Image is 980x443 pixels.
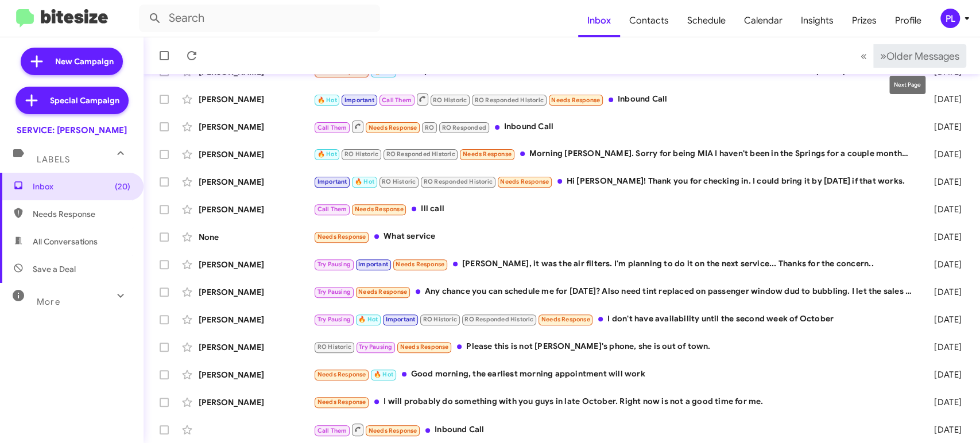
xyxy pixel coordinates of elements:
[37,154,70,165] span: Labels
[917,231,971,243] div: [DATE]
[917,176,971,188] div: [DATE]
[37,297,60,307] span: More
[424,178,493,185] span: RO Responded Historic
[620,4,678,37] a: Contacts
[541,316,590,323] span: Needs Response
[843,4,886,37] a: Prizes
[199,341,313,353] div: [PERSON_NAME]
[313,230,917,243] div: What service
[931,9,967,28] button: PL
[199,259,313,270] div: [PERSON_NAME]
[358,316,378,323] span: 🔥 Hot
[917,259,971,270] div: [DATE]
[917,341,971,353] div: [DATE]
[313,285,917,298] div: Any chance you can schedule me for [DATE]? Also need tint replaced on passenger window dud to bub...
[199,149,313,160] div: [PERSON_NAME]
[313,395,917,409] div: I will probably do something with you guys in late October. Right now is not a good time for me.
[317,427,347,434] span: Call Them
[313,313,917,326] div: I don't have availability until the second week of October
[678,4,735,37] a: Schedule
[199,121,313,133] div: [PERSON_NAME]
[33,181,130,192] span: Inbox
[199,231,313,243] div: None
[475,96,544,104] span: RO Responded Historic
[386,316,416,323] span: Important
[917,204,971,215] div: [DATE]
[317,343,351,351] span: RO Historic
[313,258,917,271] div: [PERSON_NAME], it was the air filters. I'm planning to do it on the next service... Thanks for th...
[889,76,925,94] div: Next Page
[792,4,843,37] a: Insights
[313,119,917,134] div: Inbound Call
[917,314,971,325] div: [DATE]
[386,150,455,158] span: RO Responded Historic
[886,50,959,63] span: Older Messages
[55,56,114,67] span: New Campaign
[880,49,886,63] span: »
[359,343,392,351] span: Try Pausing
[396,261,444,268] span: Needs Response
[861,49,867,63] span: «
[199,369,313,380] div: [PERSON_NAME]
[33,263,76,275] span: Save a Deal
[317,205,347,213] span: Call Them
[16,87,129,114] a: Special Campaign
[578,4,620,37] a: Inbox
[317,261,351,268] span: Try Pausing
[917,286,971,298] div: [DATE]
[464,316,533,323] span: RO Responded Historic
[735,4,792,37] a: Calendar
[317,124,347,131] span: Call Them
[317,316,351,323] span: Try Pausing
[400,343,449,351] span: Needs Response
[33,208,130,220] span: Needs Response
[355,205,404,213] span: Needs Response
[854,44,966,68] nav: Page navigation example
[917,424,971,436] div: [DATE]
[313,203,917,216] div: Ill call
[917,397,971,408] div: [DATE]
[317,233,366,240] span: Needs Response
[886,4,931,37] a: Profile
[344,150,378,158] span: RO Historic
[33,236,98,247] span: All Conversations
[17,125,127,136] div: SERVICE: [PERSON_NAME]
[139,5,380,32] input: Search
[940,9,960,28] div: PL
[317,150,337,158] span: 🔥 Hot
[199,397,313,408] div: [PERSON_NAME]
[313,175,917,188] div: Hi [PERSON_NAME]! Thank you for checking in. I could bring it by [DATE] if that works.
[854,44,874,68] button: Previous
[917,94,971,105] div: [DATE]
[917,149,971,160] div: [DATE]
[358,288,407,296] span: Needs Response
[313,340,917,353] div: Please this is not [PERSON_NAME]'s phone, she is out of town.
[199,286,313,298] div: [PERSON_NAME]
[317,371,366,378] span: Needs Response
[21,48,123,75] a: New Campaign
[313,147,917,161] div: Morning [PERSON_NAME]. Sorry for being MIA I haven't been in the Springs for a couple months. I d...
[369,124,417,131] span: Needs Response
[463,150,512,158] span: Needs Response
[382,178,416,185] span: RO Historic
[199,176,313,188] div: [PERSON_NAME]
[313,368,917,381] div: Good morning, the earliest morning appointment will work
[115,181,130,192] span: (20)
[50,95,119,106] span: Special Campaign
[199,94,313,105] div: [PERSON_NAME]
[917,369,971,380] div: [DATE]
[551,96,600,104] span: Needs Response
[369,427,417,434] span: Needs Response
[374,371,393,378] span: 🔥 Hot
[433,96,467,104] span: RO Historic
[317,288,351,296] span: Try Pausing
[358,261,388,268] span: Important
[355,178,374,185] span: 🔥 Hot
